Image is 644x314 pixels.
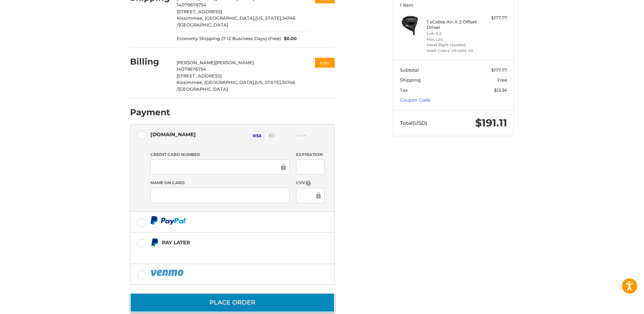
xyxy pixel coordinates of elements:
[315,58,335,68] button: Edit
[427,19,479,30] h4: 1 x Cobra Air-X 2 Offset Driver
[177,2,206,7] span: 14079676754
[427,37,479,42] li: Flex Lite
[150,268,185,277] img: PayPal icon
[255,80,282,85] span: [US_STATE],
[177,60,215,65] span: [PERSON_NAME]
[494,87,507,93] span: $13.34
[400,87,408,93] span: Tax
[400,120,427,126] span: Total (USD)
[296,152,324,158] label: Expiration
[255,15,282,21] span: [US_STATE],
[491,67,507,73] span: $177.77
[177,80,295,92] span: 34746 /
[150,180,290,186] label: Name on Card
[130,107,170,118] h2: Payment
[281,35,297,42] span: $0.00
[177,73,222,78] span: [STREET_ADDRESS]
[130,56,170,67] h2: Billing
[150,152,290,158] label: Credit Card Number
[178,86,228,92] span: [GEOGRAPHIC_DATA]
[427,48,479,54] li: Shaft Cobra Ultralite 40
[215,60,254,65] span: [PERSON_NAME]
[427,31,479,37] li: Loft 11.5
[179,22,228,28] span: [GEOGRAPHIC_DATA]
[177,80,255,85] span: Kissimmee, [GEOGRAPHIC_DATA],
[497,77,507,83] span: Free
[150,129,196,140] div: [DOMAIN_NAME]
[480,15,507,21] div: $177.77
[177,66,206,72] span: 14079676754
[400,97,430,103] a: Coupon Code
[400,77,421,83] span: Shipping
[400,67,419,73] span: Subtotal
[427,42,479,48] li: Hand Right-Handed
[177,15,295,28] span: 34746 /
[162,237,292,248] div: Pay Later
[296,180,324,186] label: CVV
[177,9,222,14] span: [STREET_ADDRESS]
[150,238,159,247] img: Pay Later icon
[177,35,281,42] span: Economy Shipping (7-12 Business Days) (Free)
[130,293,335,312] button: Place Order
[400,2,507,8] h3: 1 Item
[177,15,255,21] span: Kissimmee, [GEOGRAPHIC_DATA],
[150,249,292,256] iframe: PayPal Message 1
[475,117,507,129] span: $191.11
[150,216,186,225] img: PayPal icon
